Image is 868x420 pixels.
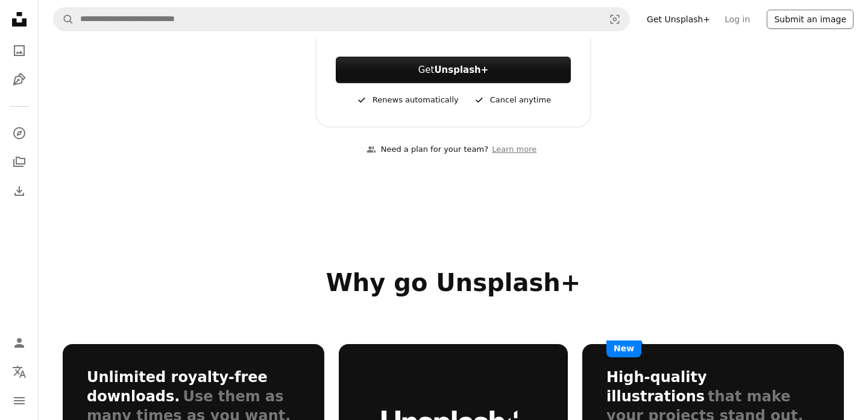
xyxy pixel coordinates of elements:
[600,8,629,31] button: Visual search
[7,331,31,355] a: Log in / Sign up
[87,369,268,405] h3: Unlimited royalty-free downloads.
[640,10,717,29] a: Get Unsplash+
[7,179,31,203] a: Download History
[7,7,31,34] a: Home — Unsplash
[356,93,459,107] div: Renews automatically
[53,7,630,31] form: Find visuals sitewide
[717,10,757,29] a: Log in
[7,121,31,145] a: Explore
[434,64,488,75] strong: Unsplash+
[366,143,488,156] div: Need a plan for your team?
[63,268,844,297] h2: Why go Unsplash+
[7,150,31,174] a: Collections
[488,140,540,160] a: Learn more
[54,8,74,31] button: Search Unsplash
[473,93,551,107] div: Cancel anytime
[7,67,31,92] a: Illustrations
[767,10,854,29] button: Submit an image
[7,360,31,384] button: Language
[7,389,31,413] button: Menu
[606,340,641,357] span: New
[336,57,570,83] button: GetUnsplash+
[606,369,707,405] h3: High-quality illustrations
[7,39,31,63] a: Photos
